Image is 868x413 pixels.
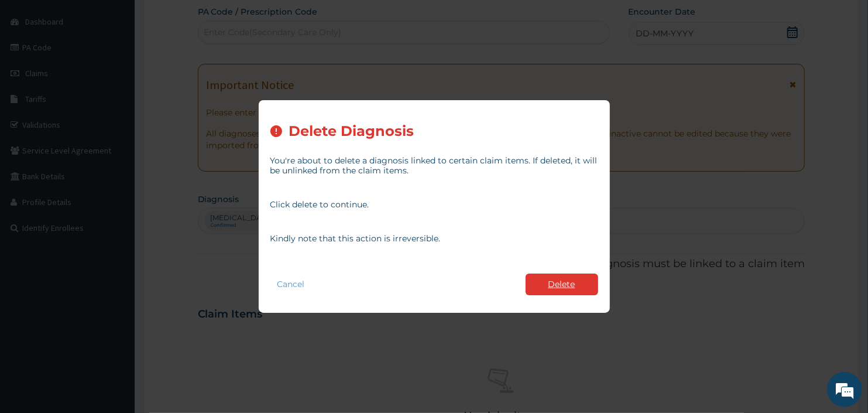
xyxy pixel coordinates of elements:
[6,282,223,323] textarea: Type your message and hit 'Enter'
[270,156,598,176] p: You're about to delete a diagnosis linked to certain claim items. If deleted, it will be unlinked...
[270,276,312,293] button: Cancel
[270,200,598,210] p: Click delete to continue.
[68,129,162,247] span: We're online!
[22,59,47,88] img: d_794563401_company_1708531726252_794563401
[61,66,197,81] div: Chat with us now
[526,274,598,295] button: Delete
[192,6,220,34] div: Minimize live chat window
[289,124,414,139] h2: Delete Diagnosis
[270,234,598,244] p: Kindly note that this action is irreversible.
